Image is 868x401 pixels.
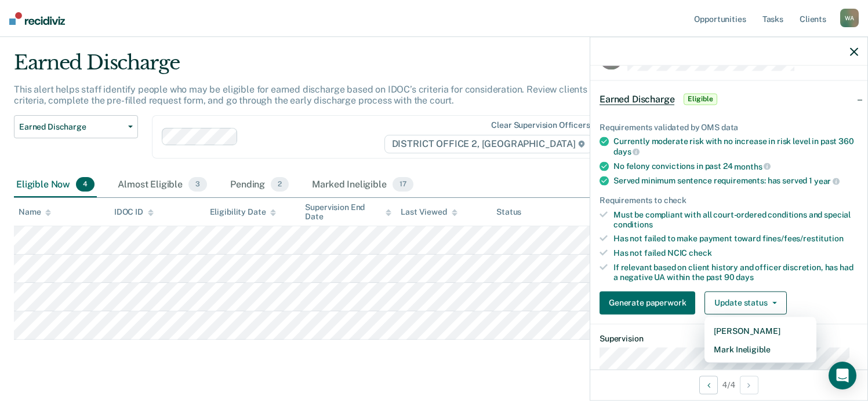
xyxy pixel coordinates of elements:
button: Update status [704,291,786,314]
div: Must be compliant with all court-ordered conditions and special [613,209,858,229]
div: Eligible Now [14,172,97,198]
div: Earned DischargeEligible [590,80,867,117]
div: Almost Eligible [115,172,209,198]
div: 4 / 4 [590,369,867,400]
button: Previous Opportunity [699,376,718,394]
div: W A [840,9,859,27]
span: fines/fees/restitution [762,234,844,243]
div: Eligibility Date [210,207,277,217]
span: conditions [613,219,653,229]
span: Eligible [684,93,717,105]
span: check [689,248,711,257]
button: Next Opportunity [740,376,758,394]
button: [PERSON_NAME] [704,321,816,340]
div: Currently moderate risk with no increase in risk level in past 360 [613,137,858,156]
div: Clear supervision officers [491,120,590,130]
dt: Supervision [600,333,858,343]
div: Status [496,207,521,217]
div: Requirements to check [600,196,858,205]
div: Earned Discharge [14,51,665,84]
span: DISTRICT OFFICE 2, [GEOGRAPHIC_DATA] [384,135,593,153]
div: Open Intercom Messenger [829,362,856,389]
span: months [734,161,771,171]
span: days [736,272,753,281]
div: Pending [228,172,291,198]
div: If relevant based on client history and officer discretion, has had a negative UA within the past 90 [613,263,858,282]
span: Earned Discharge [600,93,674,105]
span: 2 [271,177,289,192]
span: year [814,176,840,186]
div: Supervision End Date [305,203,391,222]
a: Generate paperwork [600,291,700,314]
span: Earned Discharge [19,122,124,132]
div: Marked Ineligible [310,172,415,198]
span: days [613,147,640,156]
button: Mark Ineligible [704,340,816,358]
img: Recidiviz [9,12,65,25]
div: No felony convictions in past 24 [613,161,858,171]
div: Has not failed NCIC [613,248,858,258]
div: Has not failed to make payment toward [613,234,858,244]
div: Served minimum sentence requirements: has served 1 [613,176,858,186]
div: Name [19,207,51,217]
span: 17 [393,177,413,192]
p: This alert helps staff identify people who may be eligible for earned discharge based on IDOC’s c... [14,84,647,106]
span: 3 [188,177,207,192]
div: Last Viewed [401,207,457,217]
span: 4 [76,177,95,192]
button: Generate paperwork [600,291,695,314]
div: Requirements validated by OMS data [600,122,858,132]
div: IDOC ID [114,207,154,217]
